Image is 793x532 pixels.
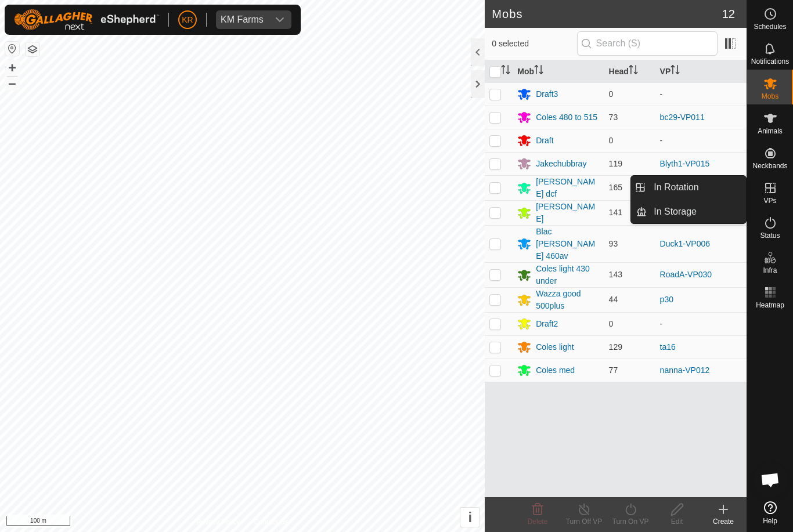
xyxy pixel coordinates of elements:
button: – [5,76,19,90]
span: 44 [609,295,618,304]
button: Reset Map [5,42,19,56]
button: Map Layers [26,42,39,56]
div: Coles light [536,341,574,353]
span: 12 [722,5,735,23]
td: - [655,312,747,335]
div: [PERSON_NAME] [536,201,599,225]
div: Turn On VP [607,516,654,527]
span: 129 [609,342,622,352]
td: - [655,82,747,106]
th: VP [655,60,747,83]
a: Privacy Policy [197,517,240,527]
span: i [468,509,472,525]
div: Draft3 [536,88,558,100]
div: Wazza good 500plus [536,288,599,312]
span: Neckbands [752,162,787,169]
span: Delete [528,517,548,526]
span: 119 [609,159,622,168]
a: p30 [660,295,673,304]
p-sorticon: Activate to sort [501,67,510,76]
div: Jakechubbray [536,158,586,170]
a: RoadA-VP030 [660,270,712,279]
div: Create [700,516,747,527]
a: Help [747,497,793,529]
span: 93 [609,239,618,248]
span: KR [182,14,193,26]
a: In Rotation [647,176,746,199]
span: In Storage [654,205,697,219]
th: Head [604,60,655,83]
button: + [5,61,19,75]
a: In Storage [647,200,746,223]
a: Contact Us [254,517,288,527]
span: 141 [609,208,622,217]
span: 77 [609,365,618,375]
input: Search (S) [577,31,718,56]
div: Draft2 [536,318,558,330]
span: KM Farms [216,10,268,29]
a: Duck1-VP006 [660,239,710,248]
span: 73 [609,113,618,122]
div: Coles med [536,364,575,377]
a: nanna-VP012 [660,365,710,375]
li: In Storage [631,200,746,223]
a: ta16 [660,342,676,352]
div: Turn Off VP [561,516,607,527]
span: 0 [609,319,614,328]
li: In Rotation [631,176,746,199]
td: - [655,129,747,152]
span: VPs [763,197,776,204]
div: Blac [PERSON_NAME] 460av [536,226,599,262]
span: Animals [758,128,783,135]
th: Mob [513,60,604,83]
div: dropdown trigger [268,10,291,29]
a: bc29-VP011 [660,113,705,122]
img: Gallagher Logo [14,9,159,30]
p-sorticon: Activate to sort [534,67,543,76]
div: Coles 480 to 515 [536,111,597,124]
span: 0 [609,89,614,99]
p-sorticon: Activate to sort [629,67,638,76]
span: 143 [609,270,622,279]
a: Blyth1-VP015 [660,159,710,168]
div: KM Farms [221,15,264,24]
div: Edit [654,516,700,527]
span: 0 [609,136,614,145]
span: Help [763,517,777,524]
span: Heatmap [756,302,784,309]
div: [PERSON_NAME] dcf [536,176,599,200]
h2: Mobs [492,7,722,21]
div: Draft [536,135,553,147]
span: Schedules [754,23,786,30]
span: In Rotation [654,180,698,194]
div: Open chat [753,462,788,497]
p-sorticon: Activate to sort [671,67,680,76]
span: 165 [609,183,622,192]
div: Coles light 430 under [536,263,599,287]
span: Status [760,232,780,239]
button: i [460,508,480,527]
span: Notifications [751,58,789,65]
span: 0 selected [492,38,576,50]
span: Mobs [762,93,778,100]
span: Infra [763,267,777,274]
